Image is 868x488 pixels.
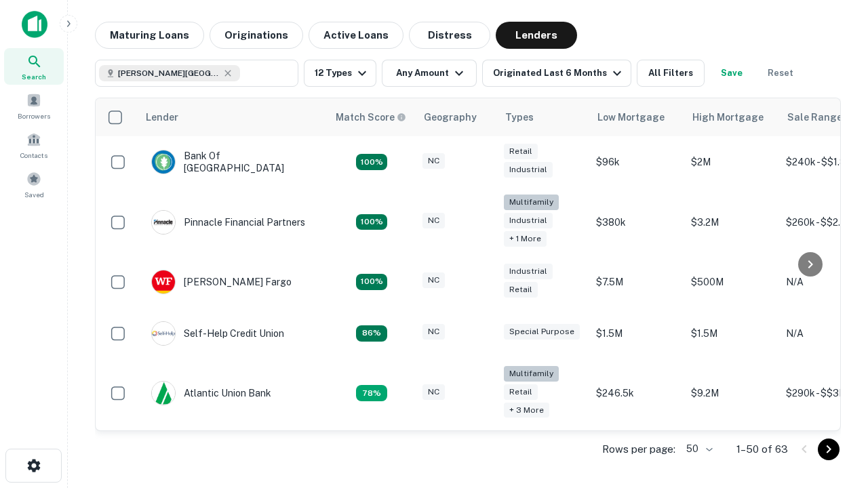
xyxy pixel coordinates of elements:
[692,109,764,125] div: High Mortgage
[759,60,802,87] button: Reset
[328,98,416,136] th: Capitalize uses an advanced AI algorithm to match your search with the best lender. The match sco...
[818,439,840,460] button: Go to next page
[504,282,538,298] div: Retail
[589,188,684,256] td: $380k
[504,403,549,418] div: + 3 more
[589,136,684,188] td: $96k
[504,213,553,228] div: Industrial
[382,60,477,87] button: Any Amount
[151,321,284,346] div: Self-help Credit Union
[356,325,387,342] div: Matching Properties: 11, hasApolloMatch: undefined
[309,22,403,49] button: Active Loans
[602,441,675,457] p: Rows per page:
[736,441,788,457] p: 1–50 of 63
[684,188,779,256] td: $3.2M
[482,60,631,87] button: Originated Last 6 Months
[356,385,387,401] div: Matching Properties: 10, hasApolloMatch: undefined
[118,67,220,79] span: [PERSON_NAME][GEOGRAPHIC_DATA], [GEOGRAPHIC_DATA]
[597,109,665,125] div: Low Mortgage
[684,136,779,188] td: $2M
[152,382,175,405] img: picture
[589,308,684,359] td: $1.5M
[146,109,178,125] div: Lender
[24,189,44,200] span: Saved
[493,65,625,81] div: Originated Last 6 Months
[409,22,490,49] button: Distress
[684,308,779,359] td: $1.5M
[304,60,376,87] button: 12 Types
[504,324,580,340] div: Special Purpose
[138,98,328,136] th: Lender
[504,231,547,247] div: + 1 more
[356,154,387,170] div: Matching Properties: 14, hasApolloMatch: undefined
[422,213,445,228] div: NC
[681,439,715,459] div: 50
[18,110,50,121] span: Borrowers
[4,48,64,85] a: Search
[589,256,684,308] td: $7.5M
[4,127,64,163] a: Contacts
[424,109,477,125] div: Geography
[422,324,445,340] div: NC
[152,211,175,234] img: picture
[684,98,779,136] th: High Mortgage
[356,214,387,230] div: Matching Properties: 23, hasApolloMatch: undefined
[422,272,445,288] div: NC
[4,166,64,203] a: Saved
[151,210,305,235] div: Pinnacle Financial Partners
[496,22,577,49] button: Lenders
[152,150,175,174] img: picture
[504,366,559,382] div: Multifamily
[20,150,47,161] span: Contacts
[637,60,705,87] button: All Filters
[787,109,842,125] div: Sale Range
[336,110,403,125] h6: Match Score
[422,384,445,400] div: NC
[416,98,497,136] th: Geography
[504,195,559,210] div: Multifamily
[151,150,314,174] div: Bank Of [GEOGRAPHIC_DATA]
[422,153,445,169] div: NC
[589,359,684,428] td: $246.5k
[210,22,303,49] button: Originations
[589,98,684,136] th: Low Mortgage
[505,109,534,125] div: Types
[22,71,46,82] span: Search
[684,359,779,428] td: $9.2M
[504,162,553,178] div: Industrial
[684,256,779,308] td: $500M
[4,87,64,124] a: Borrowers
[336,110,406,125] div: Capitalize uses an advanced AI algorithm to match your search with the best lender. The match sco...
[504,384,538,400] div: Retail
[710,60,753,87] button: Save your search to get updates of matches that match your search criteria.
[151,270,292,294] div: [PERSON_NAME] Fargo
[95,22,204,49] button: Maturing Loans
[152,270,175,293] img: picture
[152,322,175,345] img: picture
[497,98,589,136] th: Types
[504,144,538,159] div: Retail
[22,11,47,38] img: capitalize-icon.png
[356,274,387,290] div: Matching Properties: 14, hasApolloMatch: undefined
[151,381,271,405] div: Atlantic Union Bank
[504,264,553,279] div: Industrial
[800,380,868,445] iframe: Chat Widget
